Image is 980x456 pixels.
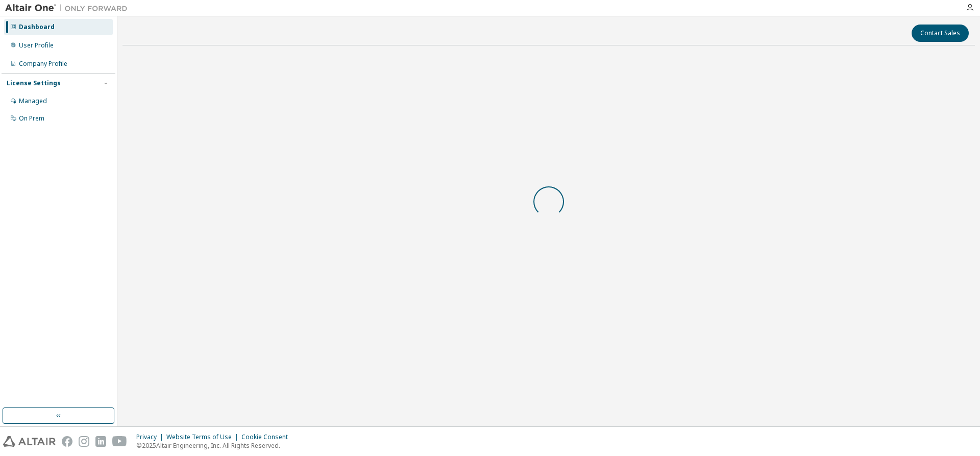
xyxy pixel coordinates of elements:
div: Company Profile [19,60,67,68]
div: Privacy [136,433,166,441]
button: Contact Sales [912,25,969,42]
img: altair_logo.svg [3,436,56,447]
p: © 2025 Altair Engineering, Inc. All Rights Reserved. [136,441,294,450]
div: Managed [19,97,47,105]
div: User Profile [19,41,54,50]
div: Cookie Consent [241,433,294,441]
img: instagram.svg [79,436,89,447]
img: youtube.svg [112,436,127,447]
img: linkedin.svg [95,436,106,447]
img: facebook.svg [62,436,72,447]
img: Altair One [5,3,133,13]
div: Dashboard [19,23,55,31]
div: License Settings [7,79,61,87]
div: Website Terms of Use [166,433,241,441]
div: On Prem [19,114,44,123]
